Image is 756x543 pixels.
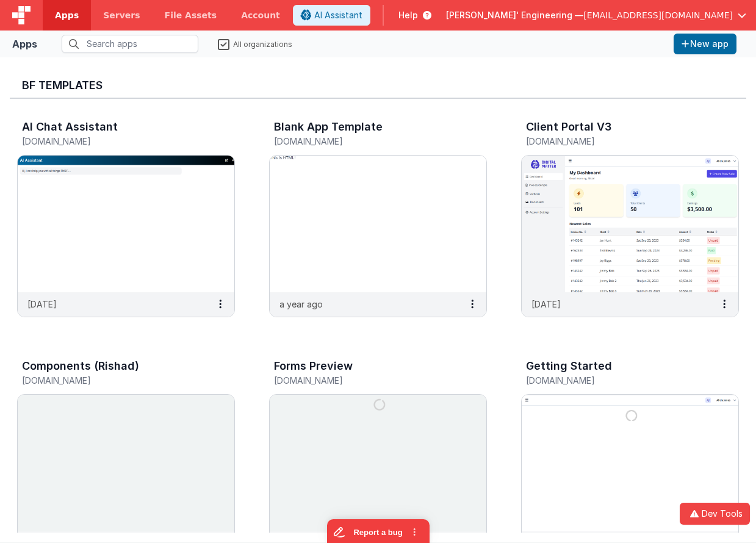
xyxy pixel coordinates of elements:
span: AI Assistant [314,9,362,21]
h3: Components (Rishad) [22,360,139,372]
p: [DATE] [27,298,57,311]
div: Apps [12,37,37,51]
h5: [DOMAIN_NAME] [22,137,204,146]
button: Dev Tools [680,503,750,525]
span: File Assets [165,9,217,21]
h5: [DOMAIN_NAME] [526,137,708,146]
h5: [DOMAIN_NAME] [274,376,456,385]
span: [PERSON_NAME]' Engineering — [446,9,583,21]
span: Help [398,9,418,21]
button: AI Assistant [293,5,370,26]
span: [EMAIL_ADDRESS][DOMAIN_NAME] [583,9,733,21]
p: a year ago [279,298,323,311]
input: Search apps [62,35,198,53]
button: [PERSON_NAME]' Engineering — [EMAIL_ADDRESS][DOMAIN_NAME] [446,9,746,21]
button: New app [674,34,736,54]
label: All organizations [218,38,292,49]
h5: [DOMAIN_NAME] [22,376,204,385]
h3: BF Templates [22,79,734,92]
span: Apps [55,9,79,21]
h5: [DOMAIN_NAME] [526,376,708,385]
span: Servers [103,9,140,21]
h3: Client Portal V3 [526,121,611,133]
p: [DATE] [531,298,561,311]
h5: [DOMAIN_NAME] [274,137,456,146]
h3: Forms Preview [274,360,353,372]
h3: Getting Started [526,360,612,372]
h3: AI Chat Assistant [22,121,118,133]
h3: Blank App Template [274,121,383,133]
